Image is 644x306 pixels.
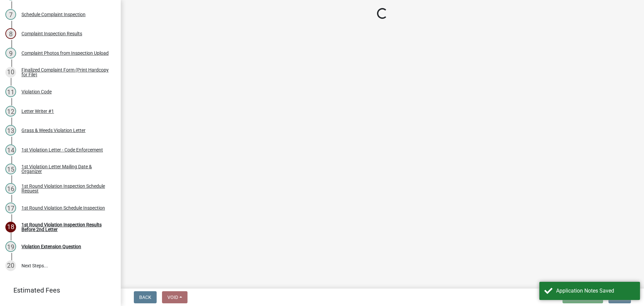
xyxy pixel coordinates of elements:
div: Finalized Complaint Form (Print Hardcopy for File) [21,68,110,77]
div: 9 [5,48,16,58]
div: 1st Violation Letter Mailing Date & Organizer [21,164,110,174]
div: 1st Violation Letter - Code Enforcement [21,147,103,152]
div: Complaint Photos from Inspection Upload [21,51,109,55]
div: Violation Extension Question [21,244,81,249]
div: 1st Round Violation Inspection Results Before 2nd Letter [21,222,110,232]
button: Back [134,291,157,303]
span: Void [167,295,178,300]
div: 7 [5,9,16,20]
div: 8 [5,28,16,39]
div: 19 [5,241,16,252]
div: Letter Writer #1 [21,109,54,114]
div: Grass & Weeds Violation Letter [21,128,86,133]
div: 20 [5,260,16,271]
div: Complaint Inspection Results [21,31,82,36]
div: Schedule Complaint Inspection [21,12,86,17]
div: 18 [5,222,16,232]
div: 17 [5,203,16,213]
div: Application Notes Saved [556,287,635,295]
div: 11 [5,86,16,97]
div: 14 [5,144,16,155]
div: Violation Code [21,89,52,94]
div: 12 [5,106,16,117]
div: 15 [5,164,16,174]
span: Back [139,295,151,300]
div: 1st Round Violation Schedule Inspection [21,206,105,210]
div: 13 [5,125,16,136]
button: Void [162,291,187,303]
div: 10 [5,67,16,78]
a: Estimated Fees [5,283,110,297]
div: 1st Round Violation Inspection Schedule Request [21,184,110,193]
div: 16 [5,183,16,194]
